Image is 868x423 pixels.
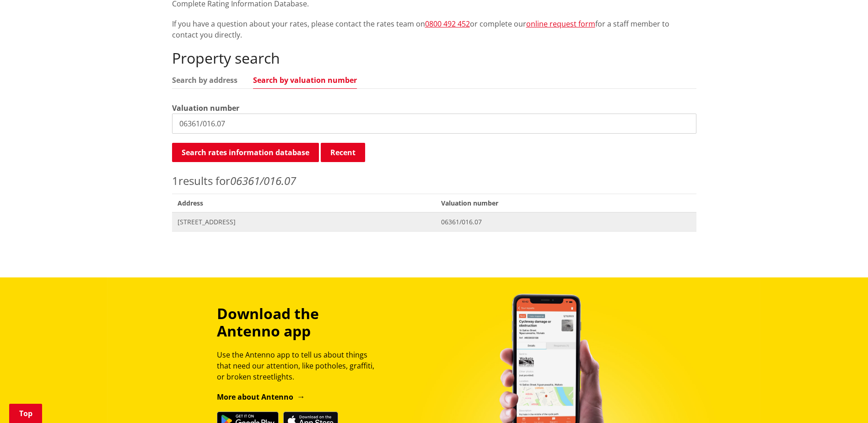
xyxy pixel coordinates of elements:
a: More about Antenno [217,392,305,402]
a: 0800 492 452 [425,19,470,29]
h2: Property search [172,49,696,67]
a: Search by valuation number [253,76,357,84]
a: Search by address [172,76,237,84]
label: Valuation number [172,103,239,114]
button: Recent [321,143,365,162]
p: Use the Antenno app to tell us about things that need our attention, like potholes, graffiti, or ... [217,349,383,382]
a: [STREET_ADDRESS] 06361/016.07 [172,212,696,231]
iframe: Messenger Launcher [826,385,859,418]
span: [STREET_ADDRESS] [178,217,431,227]
button: Search rates information database [172,143,319,162]
input: e.g. 03920/020.01A [172,114,696,134]
span: 06361/016.07 [441,217,690,227]
span: Address [172,194,436,212]
span: Valuation number [436,194,696,212]
em: 06361/016.07 [230,173,296,188]
h3: Download the Antenno app [217,305,383,340]
p: results for [172,173,696,189]
p: If you have a question about your rates, please contact the rates team on or complete our for a s... [172,18,696,40]
span: 1 [172,173,178,188]
a: Top [9,404,42,423]
a: online request form [526,19,595,29]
